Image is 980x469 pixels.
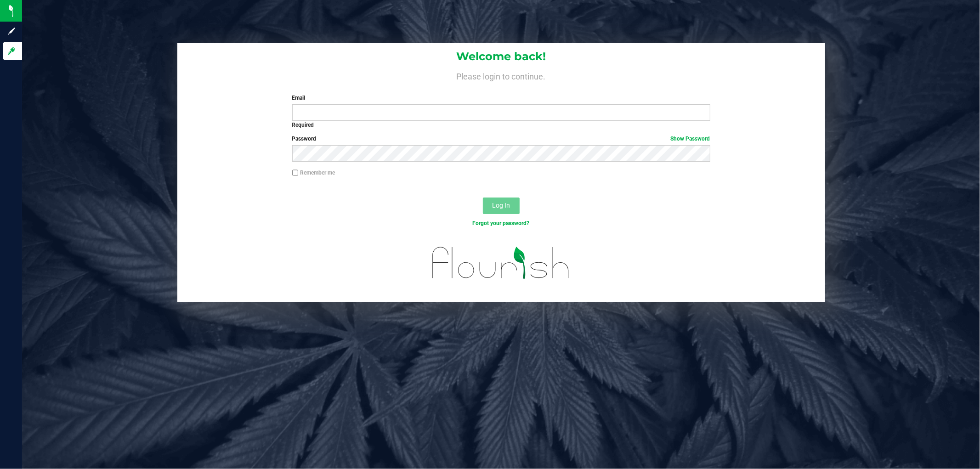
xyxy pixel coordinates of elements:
[671,136,710,142] a: Show Password
[483,198,520,214] button: Log In
[420,237,582,289] img: flourish_logo.svg
[292,122,314,128] strong: Required
[292,169,335,177] label: Remember me
[7,27,16,36] inline-svg: Sign up
[473,220,530,226] a: Forgot your password?
[7,46,16,56] inline-svg: Log in
[292,170,299,176] input: Remember me
[177,51,825,62] h1: Welcome back!
[492,202,510,209] span: Log In
[292,94,710,102] label: Email
[292,136,317,142] span: Password
[177,70,825,81] h4: Please login to continue.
